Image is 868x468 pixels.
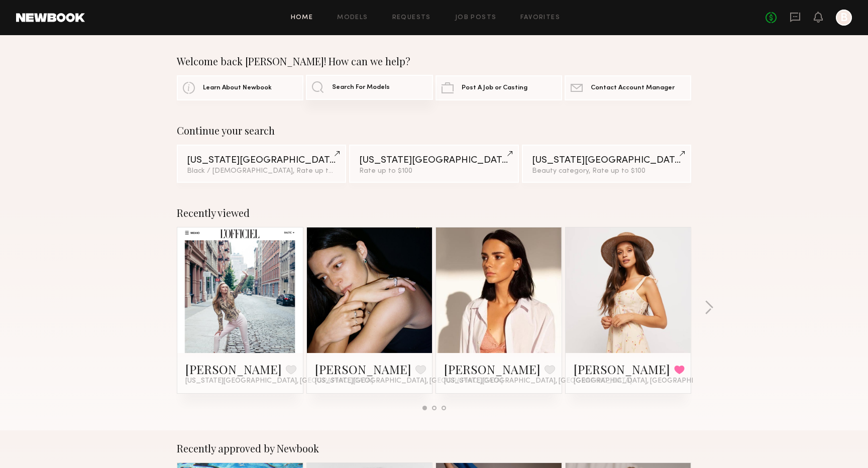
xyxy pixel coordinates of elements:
[836,10,852,26] a: B
[349,145,518,183] a: [US_STATE][GEOGRAPHIC_DATA]Rate up to $100
[392,15,431,21] a: Requests
[332,84,390,91] span: Search For Models
[359,168,508,175] div: Rate up to $100
[359,156,508,165] div: [US_STATE][GEOGRAPHIC_DATA]
[177,442,691,454] div: Recently approved by Newbook
[187,168,336,175] div: Black / [DEMOGRAPHIC_DATA], Rate up to $100
[185,377,373,385] span: [US_STATE][GEOGRAPHIC_DATA], [GEOGRAPHIC_DATA]
[520,15,560,21] a: Favorites
[315,361,411,377] a: [PERSON_NAME]
[177,145,346,183] a: [US_STATE][GEOGRAPHIC_DATA]Black / [DEMOGRAPHIC_DATA], Rate up to $100
[177,75,303,100] a: Learn About Newbook
[444,361,540,377] a: [PERSON_NAME]
[187,156,336,165] div: [US_STATE][GEOGRAPHIC_DATA]
[444,377,632,385] span: [US_STATE][GEOGRAPHIC_DATA], [GEOGRAPHIC_DATA]
[306,75,432,100] a: Search For Models
[532,156,681,165] div: [US_STATE][GEOGRAPHIC_DATA]
[591,85,675,91] span: Contact Account Manager
[455,15,497,21] a: Job Posts
[462,85,527,91] span: Post A Job or Casting
[574,377,723,385] span: [GEOGRAPHIC_DATA], [GEOGRAPHIC_DATA]
[203,85,272,91] span: Learn About Newbook
[337,15,368,21] a: Models
[177,125,691,137] div: Continue your search
[574,361,670,377] a: [PERSON_NAME]
[185,361,282,377] a: [PERSON_NAME]
[436,75,562,100] a: Post A Job or Casting
[291,15,313,21] a: Home
[315,377,503,385] span: [US_STATE][GEOGRAPHIC_DATA], [GEOGRAPHIC_DATA]
[532,168,681,175] div: Beauty category, Rate up to $100
[522,145,691,183] a: [US_STATE][GEOGRAPHIC_DATA]Beauty category, Rate up to $100
[177,55,691,67] div: Welcome back [PERSON_NAME]! How can we help?
[565,75,691,100] a: Contact Account Manager
[177,207,691,219] div: Recently viewed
